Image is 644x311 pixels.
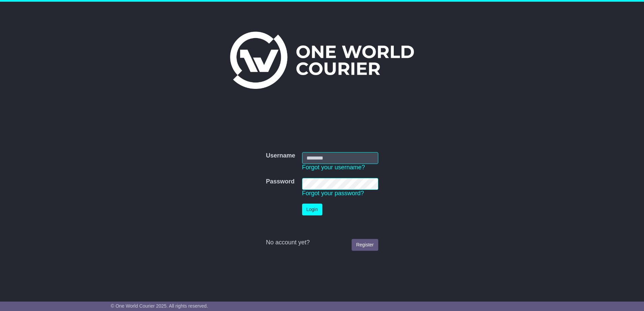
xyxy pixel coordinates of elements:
label: Password [266,178,294,185]
button: Login [302,204,322,215]
label: Username [266,152,295,160]
img: One World [230,32,414,89]
span: © One World Courier 2025. All rights reserved. [111,303,208,309]
div: No account yet? [266,239,378,246]
a: Forgot your password? [302,190,364,197]
a: Register [352,239,378,251]
a: Forgot your username? [302,164,365,171]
